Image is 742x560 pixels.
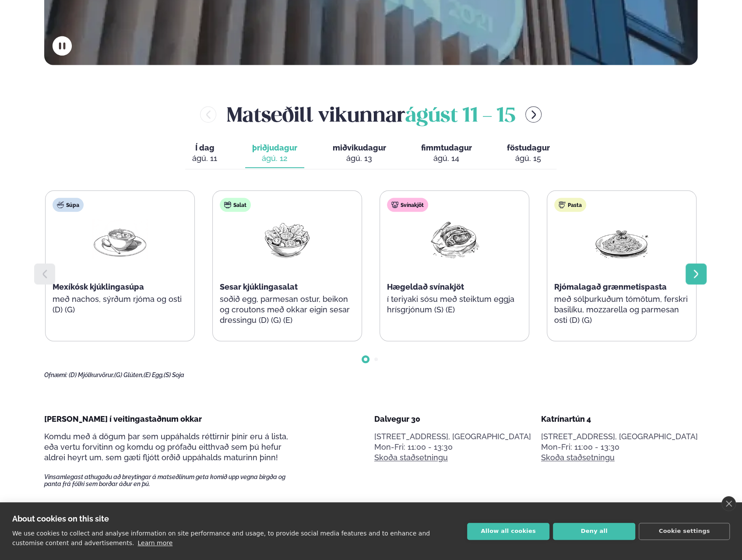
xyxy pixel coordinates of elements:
[332,153,386,164] div: ágú. 13
[387,198,428,212] div: Svínakjöt
[220,198,251,212] div: Salat
[44,371,67,378] span: Ofnæmi:
[387,282,464,291] span: Hægeldað svínakjöt
[227,100,515,129] h2: Matseðill vikunnar
[137,539,172,546] a: Learn more
[220,282,298,291] span: Sesar kjúklingasalat
[421,143,471,152] span: fimmtudagur
[374,357,378,361] span: Go to slide 2
[506,143,549,152] span: föstudagur
[332,143,386,152] span: miðvikudagur
[467,523,549,540] button: Allow all cookies
[541,414,698,424] div: Katrínartún 4
[541,442,698,452] div: Mon-Fri: 11:00 - 13:30
[325,139,393,168] button: miðvikudagur ágú. 13
[69,371,114,378] span: (D) Mjólkurvörur,
[721,496,736,511] a: close
[554,198,586,212] div: Pasta
[499,139,556,168] button: föstudagur ágú. 15
[57,201,64,208] img: soup.svg
[114,371,144,378] span: (G) Glúten,
[259,219,315,259] img: Salad.png
[192,153,217,164] div: ágú. 11
[421,153,471,164] div: ágú. 14
[559,201,566,208] img: pasta.svg
[220,294,355,325] p: soðið egg, parmesan ostur, beikon og croutons með okkar eigin sesar dressingu (D) (G) (E)
[387,294,522,315] p: í teriyaki sósu með steiktum eggja hrísgrjónum (S) (E)
[525,106,542,122] button: menu-btn-right
[554,294,689,325] p: með sólþurkuðum tómötum, ferskri basilíku, mozzarella og parmesan osti (D) (G)
[553,523,635,540] button: Deny all
[12,530,430,546] p: We use cookies to collect and analyse information on site performance and usage, to provide socia...
[200,106,216,122] button: menu-btn-left
[192,143,217,153] span: Í dag
[53,294,187,315] p: með nachos, sýrðum rjóma og osti (D) (G)
[252,153,297,164] div: ágú. 12
[374,442,531,452] div: Mon-Fri: 11:00 - 13:30
[364,357,367,361] span: Go to slide 1
[185,139,224,168] button: Í dag ágú. 11
[245,139,304,168] button: þriðjudagur ágú. 12
[374,452,448,463] a: Skoða staðsetningu
[426,219,482,259] img: Pork-Meat.png
[405,107,515,126] span: ágúst 11 - 15
[252,143,297,152] span: þriðjudagur
[144,371,164,378] span: (E) Egg,
[92,219,148,259] img: Soup.png
[53,198,84,212] div: Súpa
[164,371,184,378] span: (S) Soja
[374,431,531,442] p: [STREET_ADDRESS], [GEOGRAPHIC_DATA]
[224,201,231,208] img: salad.svg
[594,219,650,259] img: Spagetti.png
[44,432,288,462] span: Komdu með á dögum þar sem uppáhalds réttirnir þínir eru á lista, eða vertu forvitinn og komdu og ...
[541,452,615,463] a: Skoða staðsetningu
[414,139,478,168] button: fimmtudagur ágú. 14
[554,282,667,291] span: Rjómalagað grænmetispasta
[541,431,698,442] p: [STREET_ADDRESS], [GEOGRAPHIC_DATA]
[12,514,109,523] strong: About cookies on this site
[391,201,398,208] img: pork.svg
[53,282,144,291] span: Mexíkósk kjúklingasúpa
[639,523,730,540] button: Cookie settings
[44,414,202,423] span: [PERSON_NAME] í veitingastaðnum okkar
[374,414,531,424] div: Dalvegur 30
[506,153,549,164] div: ágú. 15
[44,473,301,487] span: Vinsamlegast athugaðu að breytingar á matseðlinum geta komið upp vegna birgða og panta frá fólki ...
